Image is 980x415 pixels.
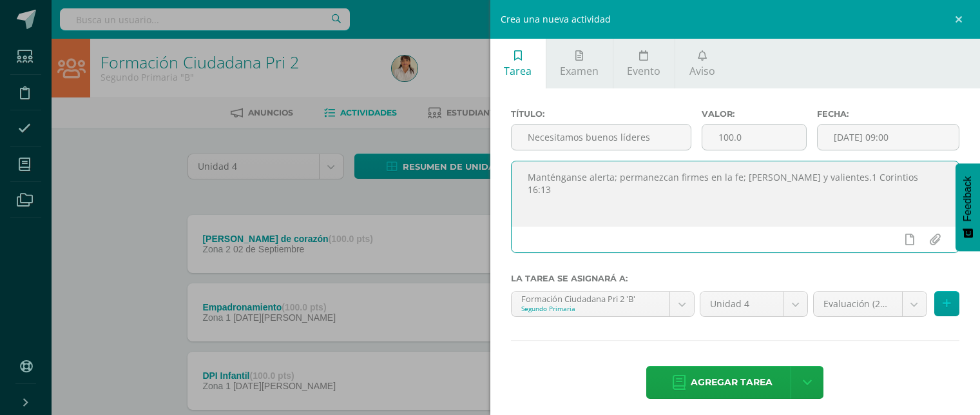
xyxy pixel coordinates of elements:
[956,163,980,251] button: Feedback - Mostrar encuesta
[962,176,974,221] span: Feedback
[546,39,613,88] a: Examen
[702,125,805,150] input: Puntos máximos
[818,125,959,150] input: Fecha de entrega
[710,292,773,316] span: Unidad 4
[817,109,960,119] label: Fecha:
[702,109,806,119] label: Valor:
[521,304,660,313] div: Segundo Primaria
[560,64,599,78] span: Examen
[511,274,960,283] label: La tarea se asignará a:
[627,64,660,78] span: Evento
[504,64,532,78] span: Tarea
[521,292,660,304] div: Formación Ciudadana Pri 2 'B'
[490,39,546,88] a: Tarea
[675,39,729,88] a: Aviso
[823,292,892,316] span: Evaluación (20.0%)
[700,292,807,316] a: Unidad 4
[511,109,692,119] label: Título:
[814,292,927,316] a: Evaluación (20.0%)
[691,367,773,398] span: Agregar tarea
[689,64,715,78] span: Aviso
[512,125,691,150] input: Título
[613,39,675,88] a: Evento
[512,292,695,316] a: Formación Ciudadana Pri 2 'B'Segundo Primaria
